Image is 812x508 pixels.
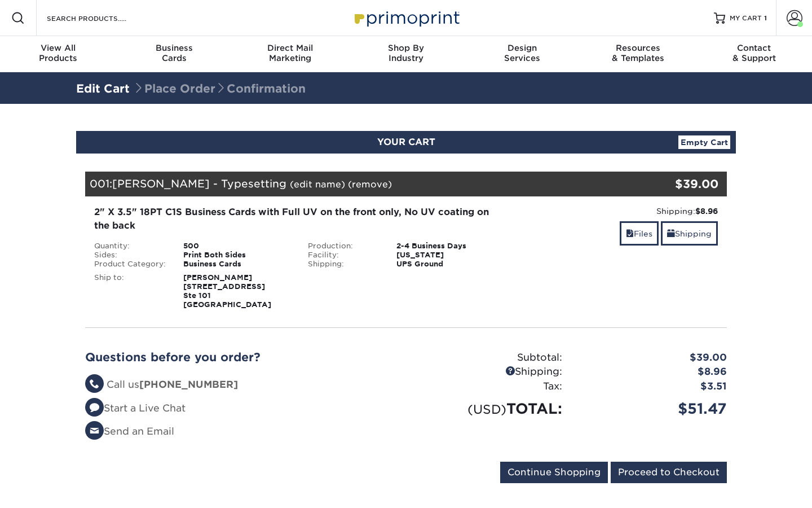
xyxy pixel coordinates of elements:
[290,179,345,190] a: (edit name)
[46,11,156,25] input: SEARCH PRODUCTS.....
[175,251,299,260] div: Print Both Sides
[86,260,175,269] div: Product Category:
[85,351,398,364] h2: Questions before you order?
[175,260,299,269] div: Business Cards
[232,36,348,72] a: Direct MailMarketing
[183,273,271,309] strong: [PERSON_NAME] [STREET_ADDRESS] Ste 101 [GEOGRAPHIC_DATA]
[696,36,812,72] a: Contact& Support
[112,177,286,190] span: [PERSON_NAME] - Typesetting
[377,137,435,147] span: YOUR CART
[139,379,238,390] strong: [PHONE_NUMBER]
[388,260,513,269] div: UPS Ground
[667,229,675,238] span: shipping
[695,207,718,216] strong: $8.96
[580,36,696,72] a: Resources& Templates
[232,43,348,53] span: Direct Mail
[86,251,175,260] div: Sides:
[620,221,659,246] a: Files
[571,379,735,394] div: $3.51
[678,135,730,149] a: Empty Cart
[620,176,718,192] div: $39.00
[86,273,175,309] div: Ship to:
[611,462,727,483] input: Proceed to Checkout
[406,351,571,365] div: Subtotal:
[299,242,389,251] div: Production:
[571,398,735,419] div: $51.47
[116,43,232,53] span: Business
[116,43,232,63] div: Cards
[299,260,389,269] div: Shipping:
[175,242,299,251] div: 500
[571,351,735,365] div: $39.00
[406,365,571,379] div: Shipping:
[85,378,398,392] li: Call us
[696,43,812,53] span: Contact
[626,229,634,238] span: files
[85,426,174,437] a: Send an Email
[580,43,696,53] span: Resources
[406,398,571,419] div: TOTAL:
[85,172,620,196] div: 001:
[580,43,696,63] div: & Templates
[76,82,130,95] a: Edit Cart
[764,14,767,22] span: 1
[464,36,580,72] a: DesignServices
[348,43,464,53] span: Shop By
[500,462,608,483] input: Continue Shopping
[350,6,462,30] img: Primoprint
[116,36,232,72] a: BusinessCards
[86,242,175,251] div: Quantity:
[464,43,580,53] span: Design
[348,36,464,72] a: Shop ByIndustry
[571,365,735,379] div: $8.96
[388,251,513,260] div: [US_STATE]
[521,205,718,217] div: Shipping:
[348,179,392,190] a: (remove)
[696,43,812,63] div: & Support
[464,43,580,63] div: Services
[661,221,718,246] a: Shipping
[299,251,389,260] div: Facility:
[406,379,571,394] div: Tax:
[730,14,762,23] span: MY CART
[388,242,513,251] div: 2-4 Business Days
[85,402,186,414] a: Start a Live Chat
[133,82,306,95] span: Place Order Confirmation
[467,402,506,417] small: (USD)
[94,205,504,233] div: 2" X 3.5" 18PT C1S Business Cards with Full UV on the front only, No UV coating on the back
[348,43,464,63] div: Industry
[232,43,348,63] div: Marketing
